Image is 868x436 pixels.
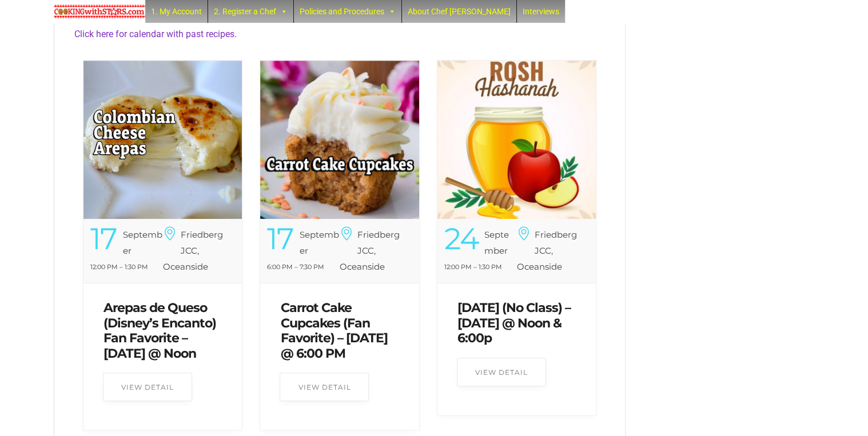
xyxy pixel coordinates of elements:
a: Carrot Cake Cupcakes (Fan Favorite) – [DATE] @ 6:00 PM [280,300,387,361]
a: Arepas de Queso (Disney’s Encanto) Fan Favorite – [DATE] @ Noon [103,300,216,361]
div: 12:00 PM – 1:30 PM [90,259,163,275]
a: [DATE] (No Class) – [DATE] @ Noon & 6:00p [457,300,571,346]
img: Chef Paula's Cooking With Stars [54,5,145,18]
div: September [484,227,509,258]
div: September [123,227,162,258]
a: View Detail [103,373,192,401]
a: View Detail [457,358,546,386]
h6: Friedberg JCC, Oceanside [516,227,576,274]
div: 24 [444,227,478,250]
a: View Detail [280,373,369,401]
div: September [300,227,339,258]
div: 12:00 PM – 1:30 PM [444,259,517,275]
div: 17 [267,227,293,250]
div: 6:00 PM – 7:30 PM [267,259,340,275]
div: 17 [90,227,117,250]
a: Click here for calendar with past recipes. [74,29,237,39]
h6: Friedberg JCC, Oceanside [163,227,223,274]
h6: Friedberg JCC, Oceanside [340,227,400,274]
